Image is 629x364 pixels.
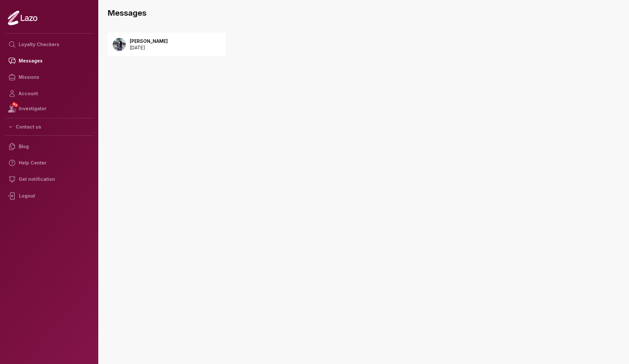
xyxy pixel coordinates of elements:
a: Missions [5,69,93,85]
h3: Messages [107,8,624,18]
a: Loyalty Checkers [5,36,93,53]
img: bc6a081c-77fc-4828-a149-e22f7ff3354e [113,38,126,51]
p: [DATE] [130,44,168,51]
a: Blog [5,138,93,155]
a: Messages [5,53,93,69]
a: NEWInvestigator [5,102,93,115]
p: [PERSON_NAME] [130,38,168,44]
button: Contact us [5,121,93,133]
span: NEW [11,101,19,108]
a: Get notification [5,171,93,187]
a: Account [5,85,93,102]
a: Help Center [5,155,93,171]
div: Logout [5,187,93,204]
